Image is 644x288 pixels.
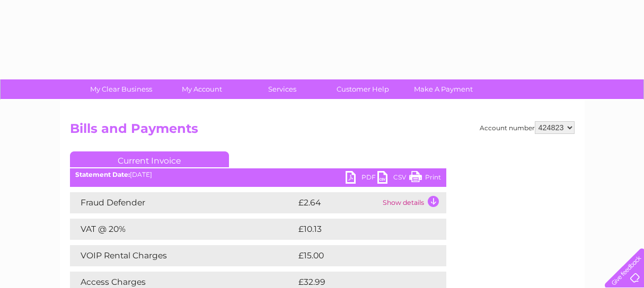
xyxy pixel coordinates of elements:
[70,121,575,141] h2: Bills and Payments
[158,79,245,99] a: My Account
[70,151,229,167] a: Current Invoice
[346,171,377,186] a: PDF
[70,192,296,213] td: Fraud Defender
[380,192,446,213] td: Show details
[75,170,130,178] b: Statement Date:
[296,219,423,240] td: £10.13
[377,171,409,186] a: CSV
[296,245,424,266] td: £15.00
[400,79,487,99] a: Make A Payment
[77,79,165,99] a: My Clear Business
[70,219,296,240] td: VAT @ 20%
[70,245,296,266] td: VOIP Rental Charges
[480,121,575,134] div: Account number
[70,171,446,178] div: [DATE]
[319,79,407,99] a: Customer Help
[296,192,380,213] td: £2.64
[239,79,326,99] a: Services
[409,171,441,186] a: Print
